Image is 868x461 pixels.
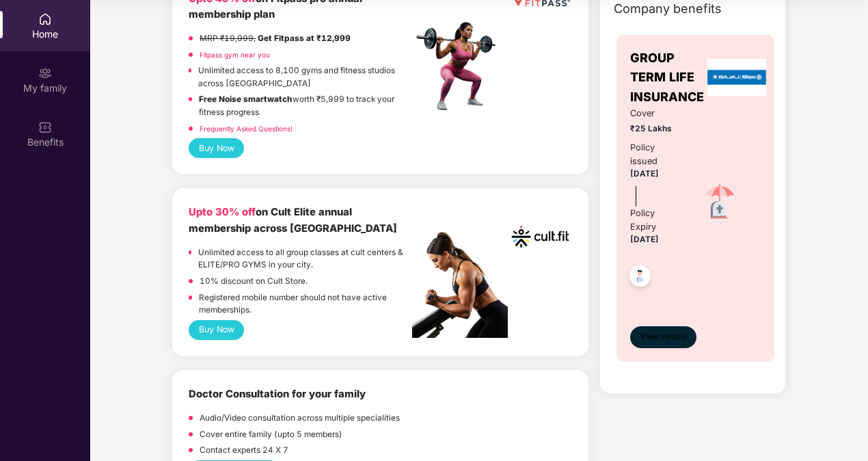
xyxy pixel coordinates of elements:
img: svg+xml;base64,PHN2ZyB4bWxucz0iaHR0cDovL3d3dy53My5vcmcvMjAwMC9zdmciIHdpZHRoPSI0OC45NDMiIGhlaWdodD... [623,261,657,295]
p: worth ₹5,999 to track your fitness progress [199,93,412,118]
p: Cover entire family (upto 5 members) [200,428,342,441]
b: Doctor Consultation for your family [189,388,366,400]
div: Policy Expiry [630,207,679,234]
b: Upto 30% off [189,206,256,218]
span: GROUP TERM LIFE INSURANCE [630,49,704,107]
img: fpp.png [412,18,508,114]
div: Policy issued [630,141,679,168]
p: Unlimited access to 8,100 gyms and fitness studios across [GEOGRAPHIC_DATA] [198,64,412,90]
img: icon [696,179,744,226]
span: View details [640,330,687,343]
del: MRP ₹19,999, [200,34,256,43]
img: pc2.png [412,232,508,338]
img: cult.png [508,205,573,269]
img: insurerLogo [707,59,766,96]
strong: Free Noise smartwatch [199,94,293,104]
img: svg+xml;base64,PHN2ZyBpZD0iSG9tZSIgeG1sbnM9Imh0dHA6Ly93d3cudzMub3JnLzIwMDAvc3ZnIiB3aWR0aD0iMjAiIG... [38,12,52,26]
img: svg+xml;base64,PHN2ZyB3aWR0aD0iMjAiIGhlaWdodD0iMjAiIHZpZXdCb3g9IjAgMCAyMCAyMCIgZmlsbD0ibm9uZSIgeG... [38,66,52,80]
button: View details [630,326,696,348]
span: [DATE] [630,169,659,179]
p: Audio/Video consultation across multiple specialities [200,412,400,425]
a: Frequently Asked Questions! [200,124,293,133]
span: [DATE] [630,235,659,244]
strong: Get Fitpass at ₹12,999 [258,34,351,43]
p: Unlimited access to all group classes at cult centers & ELITE/PRO GYMS in your city. [198,246,412,272]
a: Fitpass gym near you [200,51,270,59]
p: Contact experts 24 X 7 [200,444,288,457]
span: ₹25 Lakhs [630,122,679,135]
p: 10% discount on Cult Store. [200,275,308,288]
b: on Cult Elite annual membership across [GEOGRAPHIC_DATA] [189,206,397,234]
p: Registered mobile number should not have active memberships. [199,291,412,317]
button: Buy Now [189,138,244,158]
span: Cover [630,107,679,120]
img: svg+xml;base64,PHN2ZyBpZD0iQmVuZWZpdHMiIHhtbG5zPSJodHRwOi8vd3d3LnczLm9yZy8yMDAwL3N2ZyIgd2lkdGg9Ij... [38,120,52,134]
button: Buy Now [189,320,244,340]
